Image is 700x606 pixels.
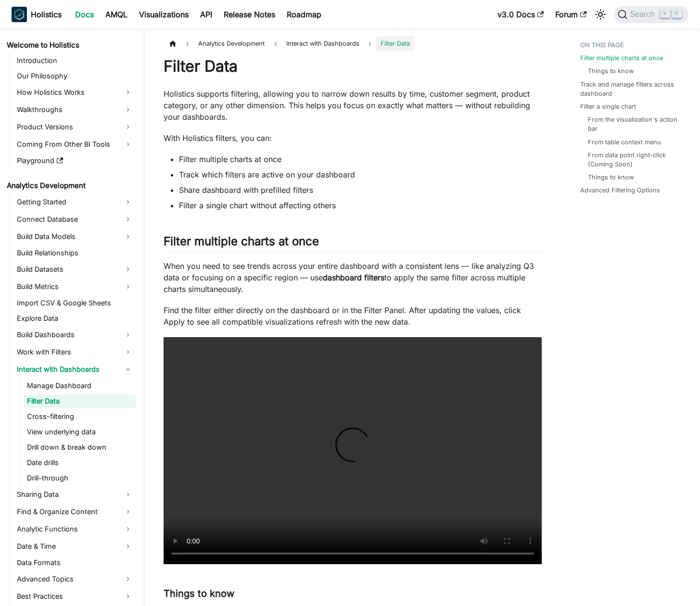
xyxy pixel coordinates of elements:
[14,246,136,260] a: Build Relationships
[179,169,542,180] li: Track which filters are active on your dashboard
[323,273,384,282] strong: dashboard filters
[12,7,62,22] a: HolisticsHolistics
[549,7,592,22] a: Forum
[4,38,136,52] a: Welcome to Holistics
[580,53,663,63] a: Filter multiple charts at once
[14,362,136,377] a: Interact with Dashboards
[14,69,136,83] a: Our Philosophy
[4,179,136,192] a: Analytics Development
[100,7,133,22] a: AMQL
[14,296,136,310] a: Import CSV & Google Sheets
[580,186,660,195] a: Advanced Filtering Options
[14,85,136,100] a: How Holistics Works
[12,7,27,22] img: Holistics
[588,115,681,133] a: From the visualization's action bar
[281,37,364,50] span: Interact with Dashboards
[14,571,136,587] a: Advanced Topics
[14,119,136,135] a: Product Versions
[179,184,542,196] li: Share dashboard with prefilled filters
[14,504,136,519] a: Find & Organize Content
[588,173,634,182] a: Things to know
[588,138,661,147] a: From table context menu
[193,37,269,50] span: Analytics Development
[194,7,218,22] a: API
[133,7,194,22] a: Visualizations
[492,7,549,22] a: v3.0 Docs
[164,37,182,50] a: Home page
[24,410,136,423] a: Cross-filtering
[14,194,136,210] a: Getting Started
[14,137,136,152] a: Coming From Other BI Tools
[672,10,682,18] kbd: K
[164,337,542,564] video: Your browser does not support embedding video, but you can .
[14,556,136,569] a: Data Formats
[614,6,688,23] button: Search (Command+K)
[164,88,542,123] p: Holistics supports filtering, allowing you to narrow down results by time, customer segment, prod...
[14,102,136,117] a: Walkthroughs
[24,471,136,485] a: Drill-through
[14,539,136,554] a: Date & Time
[580,80,685,98] a: Track and manage filters across dashboard
[14,521,136,537] a: Analytic Functions
[164,37,542,50] nav: Breadcrumbs
[627,10,661,19] span: Search
[580,102,636,111] a: Filter a single chart
[281,7,327,22] a: Roadmap
[24,456,136,469] a: Date drills
[164,588,542,600] h3: Things to know
[164,57,542,76] h1: Filter Data
[14,589,136,604] a: Best Practices
[14,312,136,325] a: Explore Data
[31,9,62,20] b: Holistics
[164,132,542,144] p: With Holistics filters, you can:
[14,212,136,227] a: Connect Database
[179,153,542,165] li: Filter multiple charts at once
[14,262,136,277] a: Build Datasets
[164,234,542,252] h2: Filter multiple charts at once
[164,260,542,295] p: When you need to see trends across your entire dashboard with a consistent lens — like analyzing ...
[24,441,136,454] a: Drill down & break down
[14,154,136,167] a: Playground
[179,200,542,211] li: Filter a single chart without affecting others
[593,7,608,22] button: Switch between dark and light mode (currently light mode)
[24,425,136,439] a: View underlying data
[660,10,670,18] kbd: ⌘
[588,66,634,76] a: Things to know
[376,37,415,50] span: Filter Data
[14,344,136,360] a: Work with Filters
[24,379,136,392] a: Manage Dashboard
[588,151,681,169] a: From data point right-click (Coming Soon)
[69,7,100,22] a: Docs
[218,7,281,22] a: Release Notes
[14,487,136,502] a: Sharing Data
[14,229,136,244] a: Build Data Models
[14,327,136,342] a: Build Dashboards
[14,279,136,294] a: Build Metrics
[164,304,542,328] p: Find the filter either directly on the dashboard or in the Filter Panel. After updating the value...
[14,54,136,67] a: Introduction
[24,394,136,408] a: Filter Data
